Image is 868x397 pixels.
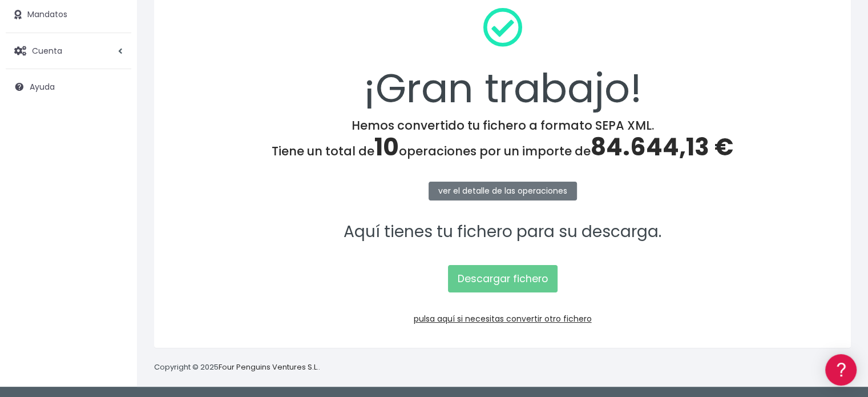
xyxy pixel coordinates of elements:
a: API [11,292,217,310]
p: Copyright © 2025 . [154,362,320,374]
a: POWERED BY ENCHANT [157,329,220,340]
h4: Hemos convertido tu fichero a formato SEPA XML. Tiene un total de operaciones por un importe de [169,118,836,162]
p: Aquí tienes tu fichero para su descarga. [169,219,836,245]
a: Problemas habituales [11,162,217,180]
a: Formatos [11,145,217,162]
a: Perfiles de empresas [11,198,217,215]
a: Ayuda [6,75,131,99]
div: Facturación [11,227,217,238]
a: Four Penguins Ventures S.L. [219,362,318,372]
a: General [11,245,217,263]
a: Descargar fichero [448,265,558,292]
span: 84.644,13 € [591,130,733,164]
div: Programadores [11,274,217,285]
span: Cuenta [32,45,62,56]
a: Cuenta [6,39,131,63]
span: Ayuda [30,81,55,93]
a: Mandatos [6,3,131,27]
button: Contáctanos [11,306,217,326]
a: Información general [11,97,217,115]
a: pulsa aquí si necesitas convertir otro fichero [414,313,592,324]
div: Información general [11,79,217,90]
a: Videotutoriales [11,180,217,198]
a: ver el detalle de las operaciones [429,182,577,200]
span: 10 [374,130,399,164]
div: Convertir ficheros [11,126,217,137]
